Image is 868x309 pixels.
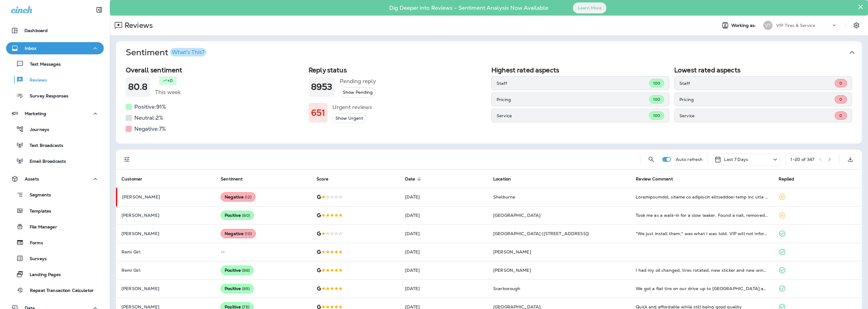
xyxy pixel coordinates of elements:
span: Customer [121,176,142,182]
td: [DATE] [400,261,488,279]
div: Unfortunately, during my scheduled appointment that was done online I had to move it due to the a... [636,194,769,200]
button: Marketing [6,107,104,120]
h2: Lowest rated aspects [674,66,852,74]
p: Text Messages [24,62,61,67]
span: Customer [121,176,150,182]
p: Reviews [122,21,153,30]
p: Forms [24,240,43,246]
p: [PERSON_NAME] [121,213,211,218]
span: 0 [839,97,842,102]
span: Score [316,176,328,182]
button: Dashboard [6,24,104,37]
p: Service [497,113,649,118]
h5: This week [155,87,181,97]
span: Replied [779,176,802,182]
span: Review Comment [636,176,673,182]
button: Survey Responses [6,89,104,102]
div: Positive [221,284,254,293]
span: [PERSON_NAME] [493,249,531,255]
h5: Positive: 91 % [134,102,166,112]
p: Inbox [25,46,36,51]
span: ( 88 ) [242,268,250,273]
span: Shelburne [493,194,515,200]
h1: 651 [311,108,325,118]
td: -- [216,243,312,261]
p: Remi Girl [121,249,211,254]
span: Review Comment [636,176,681,182]
div: "We just install them," was what I was told. VIP will not inform the customer that new tires are ... [636,231,769,237]
button: Segments [6,188,104,201]
button: Journeys [6,123,104,136]
p: [PERSON_NAME] [121,231,211,236]
p: Text Broadcasts [24,143,63,149]
button: Repeat Transaction Calculator [6,284,104,296]
span: 100 [653,97,660,102]
td: [DATE] [400,188,488,206]
span: 100 [653,81,660,86]
div: What's This? [172,49,204,55]
p: VIP Tires & Service [776,23,815,28]
button: Inbox [6,42,104,54]
div: 1 - 20 of 347 [790,157,814,162]
p: Service [679,113,835,118]
div: Positive [221,266,254,275]
p: Dig Deeper into Reviews - Sentiment Analysis Now Available [371,7,566,9]
button: SentimentWhat's This? [121,41,867,64]
span: 0 [839,113,842,118]
button: Show Urgent [332,113,366,123]
p: Last 7 Days [724,157,748,162]
span: [PERSON_NAME] [493,267,531,273]
td: [DATE] [400,224,488,243]
div: Took me as a walk-in for a slow leaker. Found a nail, removed and patched. ~$35 [636,212,769,218]
p: Email Broadcasts [24,159,66,165]
p: Landing Pages [24,272,61,278]
span: Sentiment [221,176,251,182]
p: Surveys [24,256,47,262]
h1: Sentiment [126,47,206,58]
span: Scarborough [493,286,521,291]
div: We got a flat tire on our drive up to Acadia and had to stop here. Everyone we spoke with was so ... [636,285,769,292]
p: Remi Girl [121,268,211,273]
span: Location [493,176,519,182]
button: Search Reviews [645,153,657,165]
span: Working as: [731,23,757,28]
p: Journeys [24,127,49,133]
button: Templates [6,204,104,217]
h5: Neutral: 2 % [134,113,163,123]
span: Location [493,176,511,182]
span: [GEOGRAPHIC_DATA] [493,213,541,218]
p: Dashboard [24,28,48,33]
p: Survey Responses [24,93,68,99]
button: Settings [851,20,862,31]
div: VT [763,21,772,30]
button: Learn More [573,2,606,13]
h5: Urgent reviews [332,102,372,112]
span: Score [316,176,336,182]
div: SentimentWhat's This? [116,64,862,144]
p: Templates [24,209,51,214]
p: [PERSON_NAME] [122,194,211,199]
button: Email Broadcasts [6,154,104,167]
p: Staff [679,81,835,86]
button: Text Messages [6,57,104,70]
p: +0 [167,78,173,84]
span: Date [405,176,415,182]
p: File Manager [24,224,57,230]
span: Sentiment [221,176,243,182]
span: ( 85 ) [242,286,250,291]
h1: 8953 [311,82,332,92]
span: 0 [839,81,842,86]
p: Pricing [497,97,649,102]
td: [DATE] [400,279,488,298]
button: File Manager [6,220,104,233]
span: ( 10 ) [245,231,252,236]
span: ( 12 ) [245,194,251,200]
button: Close [858,2,863,12]
p: Repeat Transaction Calculator [24,288,94,294]
p: Auto refresh [676,157,703,162]
div: I had my oil changed, tires rotated, new sticker and new windshield wipers put on. The customer s... [636,267,769,273]
h5: Pending reply [340,76,376,86]
button: What's This? [170,48,206,56]
p: Reviews [24,78,47,83]
p: Assets [25,176,39,181]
